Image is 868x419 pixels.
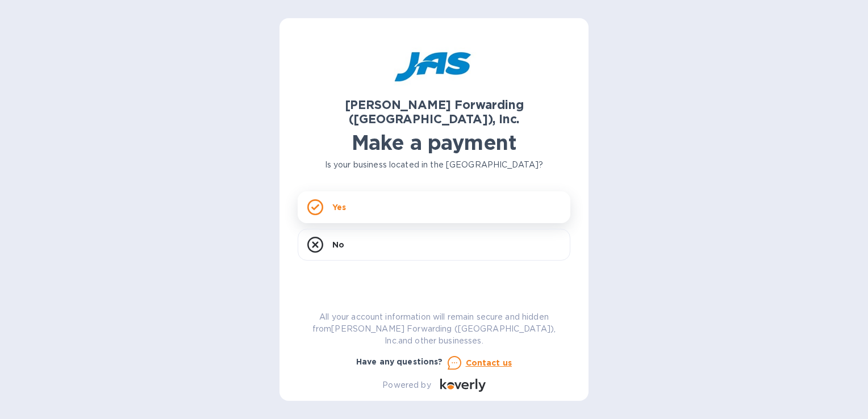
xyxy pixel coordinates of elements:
[466,358,512,367] u: Contact us
[345,98,524,126] b: [PERSON_NAME] Forwarding ([GEOGRAPHIC_DATA]), Inc.
[332,239,344,250] p: No
[382,379,431,391] p: Powered by
[332,202,346,213] p: Yes
[298,159,570,171] p: Is your business located in the [GEOGRAPHIC_DATA]?
[298,131,570,154] h1: Make a payment
[298,311,570,347] p: All your account information will remain secure and hidden from [PERSON_NAME] Forwarding ([GEOGRA...
[356,357,443,366] b: Have any questions?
